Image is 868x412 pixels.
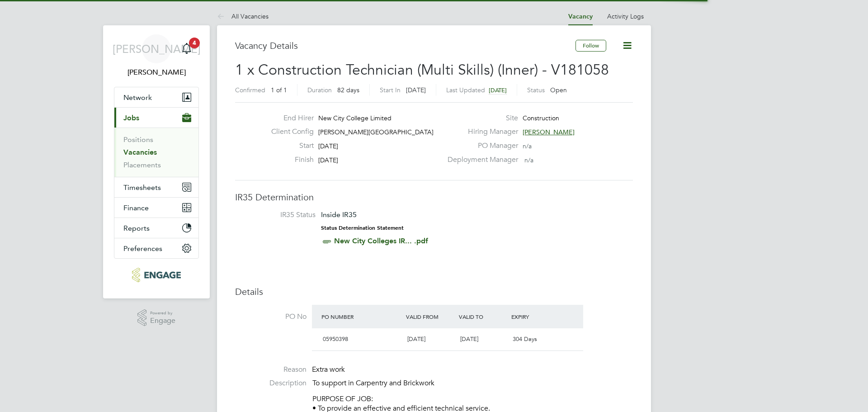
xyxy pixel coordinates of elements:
[527,86,545,94] label: Status
[114,238,198,258] button: Preferences
[114,87,198,107] button: Network
[442,155,518,165] label: Deployment Manager
[406,86,426,94] span: [DATE]
[235,191,633,203] h3: IR35 Determination
[271,86,287,94] span: 1 of 1
[123,135,153,144] a: Positions
[123,183,161,192] span: Timesheets
[307,86,332,94] label: Duration
[114,67,199,78] span: Jerin Aktar
[123,148,157,156] a: Vacancies
[509,308,562,325] div: Expiry
[407,335,425,343] span: [DATE]
[442,114,518,123] label: Site
[523,128,575,136] span: [PERSON_NAME]
[235,40,576,52] h3: Vacancy Details
[123,161,161,169] a: Placements
[123,93,152,102] span: Network
[523,114,559,122] span: Construction
[114,34,199,78] a: [PERSON_NAME][PERSON_NAME]
[334,237,428,245] a: New City Colleges IR... .pdf
[103,25,210,298] nav: Main navigation
[235,86,265,94] label: Confirmed
[321,210,357,219] span: Inside IR35
[235,365,307,374] label: Reason
[264,141,314,151] label: Start
[523,142,532,150] span: n/a
[264,127,314,137] label: Client Config
[513,335,537,343] span: 304 Days
[457,308,509,325] div: Valid To
[235,61,609,79] span: 1 x Construction Technician (Multi Skills) (Inner) - V181058
[607,12,644,20] a: Activity Logs
[123,114,139,122] span: Jobs
[114,198,198,218] button: Finance
[380,86,401,94] label: Start In
[123,224,150,232] span: Reports
[318,142,338,150] span: [DATE]
[568,13,593,20] a: Vacancy
[189,38,200,48] span: 4
[132,268,180,282] img: morganhunt-logo-retina.png
[114,218,198,238] button: Reports
[442,127,518,137] label: Hiring Manager
[235,286,633,298] h3: Details
[446,86,485,94] label: Last Updated
[114,108,198,128] button: Jobs
[321,225,404,231] strong: Status Determination Statement
[319,308,404,325] div: PO Number
[318,114,392,122] span: New City College Limited
[123,244,162,253] span: Preferences
[123,204,149,212] span: Finance
[576,40,606,52] button: Follow
[235,379,307,388] label: Description
[337,86,359,94] span: 82 days
[113,43,201,55] span: [PERSON_NAME]
[114,177,198,197] button: Timesheets
[323,335,348,343] span: 05950398
[137,309,176,327] a: Powered byEngage
[312,365,345,374] span: Extra work
[114,268,199,282] a: Go to home page
[550,86,567,94] span: Open
[264,114,314,123] label: End Hirer
[318,128,434,136] span: [PERSON_NAME][GEOGRAPHIC_DATA]
[114,128,198,177] div: Jobs
[489,86,507,94] span: [DATE]
[460,335,478,343] span: [DATE]
[404,308,457,325] div: Valid From
[150,309,175,317] span: Powered by
[150,317,175,325] span: Engage
[318,156,338,164] span: [DATE]
[312,379,633,388] p: To support in Carpentry and Brickwork
[264,155,314,165] label: Finish
[244,210,316,220] label: IR35 Status
[217,12,269,20] a: All Vacancies
[178,34,196,63] a: 4
[524,156,533,164] span: n/a
[442,141,518,151] label: PO Manager
[235,312,307,322] label: PO No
